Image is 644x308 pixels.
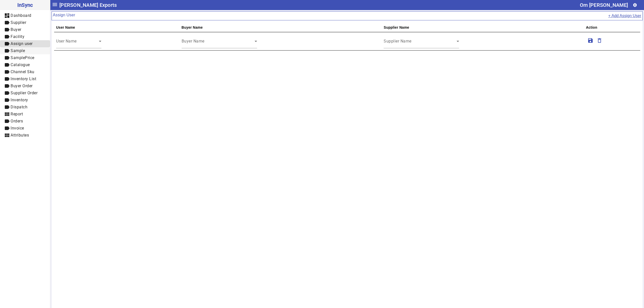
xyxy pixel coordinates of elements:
[4,34,10,40] mat-icon: label
[182,39,205,43] span: Buyer Name
[4,132,10,138] mat-icon: view_module
[11,41,33,46] span: Assign user
[4,97,10,103] mat-icon: label
[11,112,23,116] span: Report
[4,83,10,89] mat-icon: label
[11,98,28,102] span: Inventory
[11,20,26,25] span: Supplier
[4,118,10,124] mat-icon: label
[11,83,33,88] span: Buyer Order
[11,119,23,123] span: Orders
[4,104,10,110] mat-icon: label
[11,69,34,74] span: Channel Sku
[4,27,10,33] mat-icon: label
[4,76,10,82] mat-icon: label
[584,23,640,32] th: Action
[4,62,10,68] mat-icon: label
[11,27,21,32] span: Buyer
[180,23,382,32] th: Buyer Name
[11,133,29,138] span: Attributes
[4,69,10,75] mat-icon: label
[4,48,10,54] mat-icon: label
[4,111,10,117] mat-icon: view_module
[587,37,593,43] mat-icon: save_outline
[4,125,10,131] mat-icon: label
[384,39,412,43] span: Supplier Name
[596,37,602,43] mat-icon: delete_outline
[11,126,24,130] span: Invoice
[52,11,643,20] mat-card-header: Assign User
[4,20,10,26] mat-icon: label
[580,1,628,9] div: Om [PERSON_NAME]
[4,90,10,96] mat-icon: label
[11,55,34,60] span: SamplePrice
[52,2,58,8] mat-icon: menu
[608,13,641,19] button: + Add Assign User
[11,76,36,81] span: Inventory List
[382,23,584,32] th: Supplier Name
[11,91,37,95] span: Supplier Order
[11,13,31,18] span: Dashboard
[11,105,27,109] span: Dispatch
[56,39,77,43] span: User Name
[4,1,46,9] span: InSync
[4,41,10,47] mat-icon: label
[11,62,30,67] span: Catalogue
[11,34,24,39] span: Facility
[4,13,10,19] mat-icon: dashboard
[54,23,180,32] th: User Name
[11,48,25,53] span: Sample
[59,1,117,9] span: [PERSON_NAME] Exports
[4,55,10,61] mat-icon: label
[633,3,637,7] mat-icon: settings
